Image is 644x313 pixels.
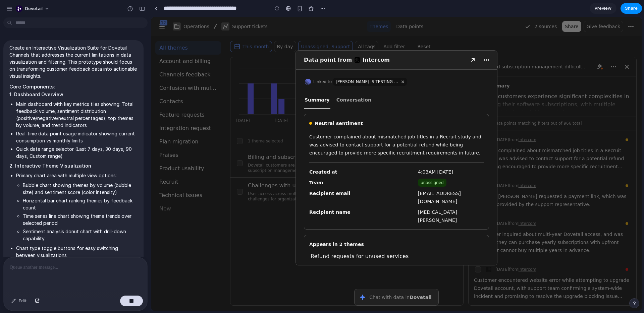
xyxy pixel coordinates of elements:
span: Share [625,5,638,12]
div: Team [158,162,264,170]
li: Primary chart area with multiple view options: [16,172,138,242]
a: [PERSON_NAME] IS TESTING AGAIN [184,62,248,67]
div: Customer complained about mismatched job titles in a Recruit study and was advised to contact sup... [158,116,332,140]
div: Recipient email [158,172,264,188]
div: unassigned [267,162,295,170]
div: Intercom [211,39,238,47]
li: Real-time data point usage indicator showing current consumption vs monthly limits [16,130,138,144]
span: Conversation [185,79,220,87]
div: Created at [158,151,264,159]
li: Time series line chart showing theme trends over selected period [23,212,138,227]
div: Neutral sentiment [155,102,332,110]
span: Preview [595,5,611,12]
div: Recipient name [158,191,264,207]
a: Preview [590,3,616,14]
p: Create an Interactive Visualization Suite for Dovetail Channels that addresses the current limita... [9,44,138,79]
a: Refund requests for unused services [159,236,257,242]
span: Summary [153,79,178,87]
li: Quick date range selector (Last 7 days, 30 days, 90 days, Custom range) [16,145,138,160]
div: Data point from [153,39,314,47]
div: [MEDICAL_DATA][PERSON_NAME] [267,191,332,207]
button: Share [621,3,642,14]
li: Sentiment analysis donut chart with drill-down capability [23,228,138,242]
li: Horizontal bar chart ranking themes by feedback count [23,197,138,211]
li: Main dashboard with key metrics tiles showing: Total feedback volume, sentiment distribution (pos... [16,101,138,129]
li: Chart type toggle buttons for easy switching between visualizations [16,245,138,259]
h3: 1. Dashboard Overview [9,91,138,98]
h3: 2. Interactive Theme Visualization [9,162,138,169]
div: Conversation [184,74,221,91]
button: dovetail [13,3,53,14]
button: Chat with data inDovetail [203,272,287,288]
span: dovetail [25,5,43,12]
div: [EMAIL_ADDRESS][DOMAIN_NAME] [267,172,332,188]
h2: Core Components: [9,83,138,91]
div: 4:03AM [DATE] [267,151,332,159]
span: Linked to [162,62,180,67]
div: Appears in 2 themes [158,223,332,231]
div: Summary [153,74,179,91]
li: Bubble chart showing themes by volume (bubble size) and sentiment score (color intensity) [23,182,138,196]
